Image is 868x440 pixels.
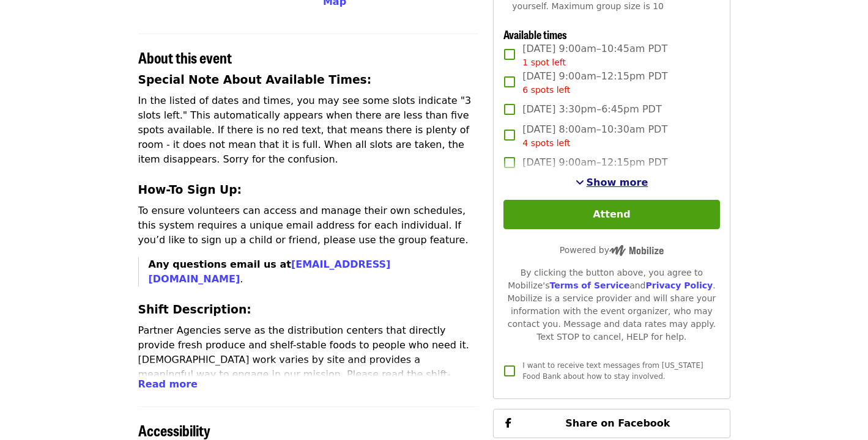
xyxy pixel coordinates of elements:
span: Read more [138,378,198,390]
span: [DATE] 9:00am–10:45am PDT [522,42,667,69]
span: [DATE] 9:00am–12:15pm PDT [522,69,667,97]
span: [DATE] 3:30pm–6:45pm PDT [522,102,661,117]
span: 6 spots left [522,85,570,95]
span: [DATE] 9:00am–12:15pm PDT [522,155,667,170]
button: See more timeslots [576,175,648,190]
span: Powered by [560,245,664,255]
p: Partner Agencies serve as the distribution centers that directly provide fresh produce and shelf-... [138,323,479,411]
span: Show more [587,177,648,188]
span: 1 spot left [522,57,566,67]
div: By clicking the button above, you agree to Mobilize's and . Mobilize is a service provider and wi... [503,266,719,343]
span: About this event [138,46,232,68]
span: Available times [503,26,567,42]
button: Read more [138,377,198,392]
strong: Shift Description: [138,303,251,316]
span: Share on Facebook [565,417,670,429]
a: Privacy Policy [645,280,713,290]
button: Share on Facebook [493,409,730,438]
strong: How-To Sign Up: [138,183,242,196]
strong: Any questions email us at [149,258,391,285]
p: To ensure volunteers can access and manage their own schedules, this system requires a unique ema... [138,204,479,248]
button: Attend [503,200,719,229]
strong: Special Note About Available Times: [138,73,372,86]
p: . [149,257,479,287]
img: Powered by Mobilize [609,245,664,256]
p: In the listed of dates and times, you may see some slots indicate "3 slots left." This automatica... [138,94,479,167]
span: 4 spots left [522,138,570,148]
a: Terms of Service [549,280,629,290]
span: [DATE] 8:00am–10:30am PDT [522,122,667,150]
span: I want to receive text messages from [US_STATE] Food Bank about how to stay involved. [522,361,703,381]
